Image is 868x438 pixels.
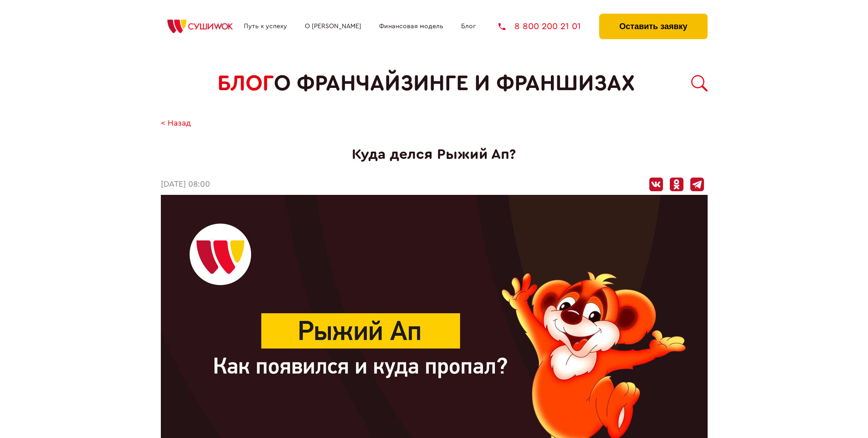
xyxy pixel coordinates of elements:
[274,71,635,96] span: о франчайзинге и франшизах
[217,71,274,96] span: БЛОГ
[498,22,581,31] a: 8 800 200 21 01
[244,23,287,30] a: Путь к успеху
[379,23,443,30] a: Финансовая модель
[161,180,210,189] time: [DATE] 08:00
[305,23,361,30] a: О [PERSON_NAME]
[514,22,581,31] span: 8 800 200 21 01
[461,23,476,30] a: Блог
[161,119,191,128] a: < Назад
[599,14,707,39] button: Оставить заявку
[161,146,708,163] h1: Куда делся Рыжий Ап?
